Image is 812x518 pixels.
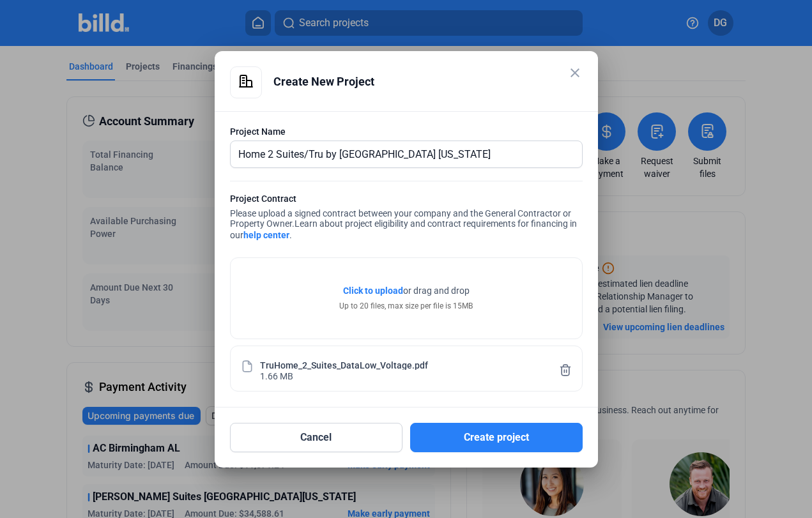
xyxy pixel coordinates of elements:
[567,65,583,80] mat-icon: close
[260,370,293,381] div: 1.66 MB
[230,218,577,240] span: Learn about project eligibility and contract requirements for financing in our .
[230,423,402,452] button: Cancel
[410,423,583,452] button: Create project
[243,230,289,240] a: help center
[260,359,428,370] div: TruHome_2_Suites_DataLow_Voltage.pdf
[403,284,470,297] span: or drag and drop
[343,286,403,296] span: Click to upload
[230,192,583,208] div: Project Contract
[230,192,583,245] div: Please upload a signed contract between your company and the General Contractor or Property Owner.
[339,300,473,312] div: Up to 20 files, max size per file is 15MB
[230,125,583,138] div: Project Name
[273,66,583,97] div: Create New Project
